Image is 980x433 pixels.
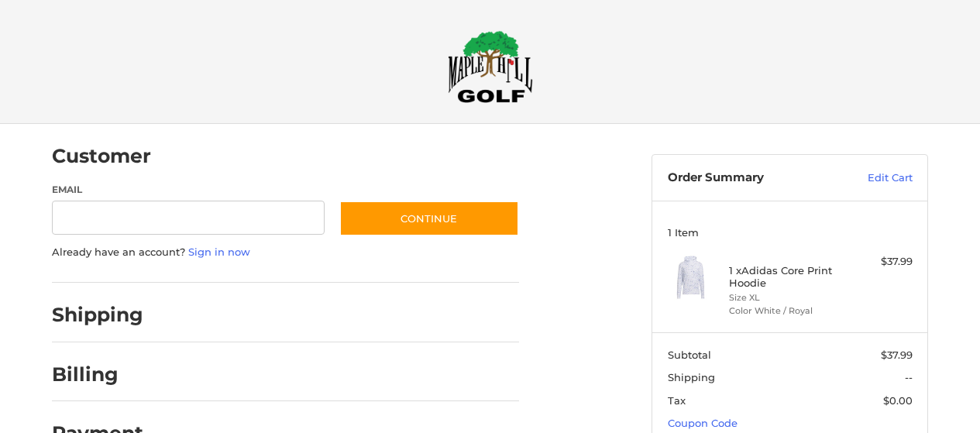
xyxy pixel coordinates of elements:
a: Edit Cart [834,170,913,186]
li: Size XL [729,291,848,304]
span: $37.99 [881,349,913,361]
button: Continue [339,201,519,236]
span: -- [905,371,913,383]
h3: Order Summary [668,170,834,186]
h2: Shipping [52,303,143,327]
span: Tax [668,394,686,407]
span: Subtotal [668,349,711,361]
h3: 1 Item [668,226,913,239]
li: Color White / Royal [729,304,848,318]
h2: Billing [52,363,143,387]
p: Already have an account? [52,245,519,260]
h4: 1 x Adidas Core Print Hoodie [729,264,848,290]
h2: Customer [52,144,151,168]
div: $37.99 [851,254,913,270]
label: Email [52,183,325,197]
a: Coupon Code [668,417,738,429]
a: Sign in now [188,246,250,258]
img: Maple Hill Golf [448,30,533,103]
span: Shipping [668,371,715,383]
iframe: Google Customer Reviews [852,391,980,433]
